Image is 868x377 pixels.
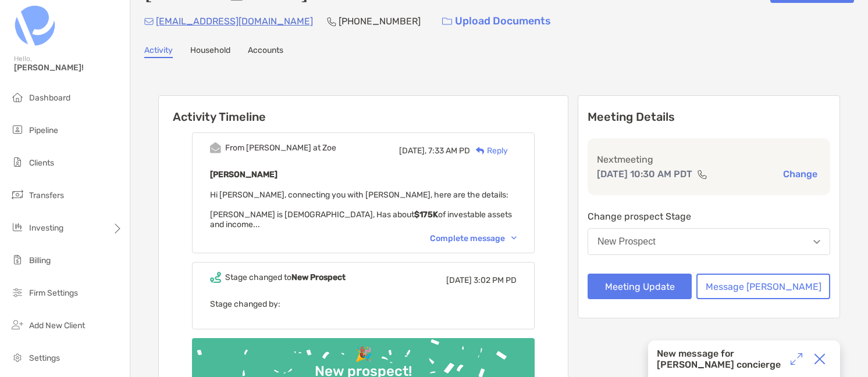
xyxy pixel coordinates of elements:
[210,142,221,153] img: Event icon
[428,146,470,156] span: 7:33 AM PD
[29,223,63,233] span: Investing
[474,275,517,285] span: 3:02 PM PD
[29,158,54,168] span: Clients
[210,297,517,311] p: Stage changed by:
[791,353,802,365] img: Expand or collapse
[10,318,24,332] img: add_new_client icon
[588,209,830,224] p: Change prospect Stage
[476,147,485,155] img: Reply icon
[588,228,830,255] button: New Prospect
[10,155,24,169] img: clients icon
[696,274,830,299] button: Message [PERSON_NAME]
[399,146,426,156] span: [DATE],
[29,321,85,331] span: Add New Client
[190,45,230,58] a: Household
[29,93,70,103] span: Dashboard
[814,353,826,365] img: Close
[225,272,346,282] div: Stage changed to
[10,253,24,267] img: billing icon
[339,14,421,28] p: [PHONE_NUMBER]
[14,63,123,73] span: [PERSON_NAME]!
[597,236,656,247] div: New Prospect
[435,9,558,34] a: Upload Documents
[29,191,64,200] span: Transfers
[442,17,452,26] img: button icon
[156,14,313,28] p: [EMAIL_ADDRESS][DOMAIN_NAME]
[414,210,438,220] strong: $175K
[446,275,472,285] span: [DATE]
[10,188,24,202] img: transfers icon
[327,17,336,26] img: Phone Icon
[597,152,821,167] p: Next meeting
[10,350,24,364] img: settings icon
[657,348,785,370] div: New message for [PERSON_NAME] concierge
[225,143,336,153] div: From [PERSON_NAME] at Zoe
[29,288,78,298] span: Firm Settings
[248,45,283,58] a: Accounts
[210,190,512,229] span: Hi [PERSON_NAME], connecting you with [PERSON_NAME], here are the details: [PERSON_NAME] is [DEMO...
[588,274,692,299] button: Meeting Update
[29,256,51,265] span: Billing
[210,272,221,283] img: Event icon
[10,285,24,299] img: firm-settings icon
[159,96,568,124] h6: Activity Timeline
[697,170,707,179] img: communication type
[350,346,377,363] div: 🎉
[291,272,346,282] b: New Prospect
[14,5,56,46] img: Zoe Logo
[511,236,517,240] img: Chevron icon
[780,168,821,180] button: Change
[29,353,60,363] span: Settings
[597,167,692,181] p: [DATE] 10:30 AM PDT
[588,110,830,124] p: Meeting Details
[430,234,517,243] div: Complete message
[813,240,820,244] img: Open dropdown arrow
[29,125,58,135] span: Pipeline
[10,90,24,104] img: dashboard icon
[10,123,24,137] img: pipeline icon
[10,220,24,234] img: investing icon
[144,45,173,58] a: Activity
[144,18,154,25] img: Email Icon
[470,145,508,157] div: Reply
[210,170,278,179] b: [PERSON_NAME]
